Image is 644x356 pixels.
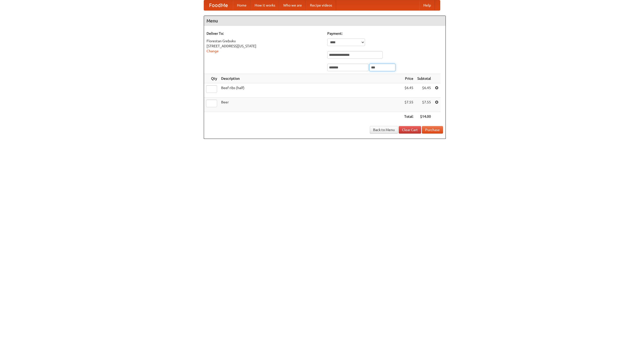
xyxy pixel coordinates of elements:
[402,98,415,112] td: $7.55
[279,0,306,10] a: Who we are
[204,16,446,26] h4: Menu
[219,74,402,83] th: Description
[327,31,443,36] h5: Payment:
[415,112,433,121] th: $14.00
[207,49,219,53] a: Change
[219,98,402,112] td: Beer
[207,31,322,36] h5: Deliver To:
[422,126,443,134] button: Purchase
[233,0,251,10] a: Home
[415,83,433,98] td: $6.45
[251,0,279,10] a: How it works
[204,0,233,10] a: FoodMe
[402,112,415,121] th: Total:
[415,74,433,83] th: Subtotal
[219,83,402,98] td: Beef ribs (half)
[207,44,322,49] div: [STREET_ADDRESS][US_STATE]
[370,126,398,134] a: Back to Menu
[306,0,336,10] a: Recipe videos
[402,83,415,98] td: $6.45
[204,74,219,83] th: Qty
[402,74,415,83] th: Price
[415,98,433,112] td: $7.55
[419,0,435,10] a: Help
[399,126,421,134] a: Clear Cart
[207,38,322,44] div: Florestan Grebuku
